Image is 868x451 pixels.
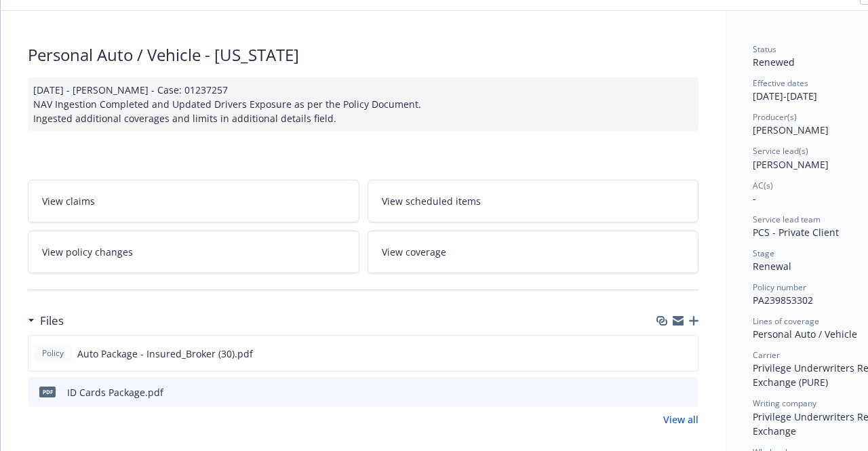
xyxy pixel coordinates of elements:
span: View claims [42,194,95,208]
a: View claims [28,180,359,222]
span: - [753,192,756,205]
span: AC(s) [753,180,773,191]
span: View coverage [382,245,446,259]
span: View scheduled items [382,194,481,208]
div: Files [28,312,64,330]
span: Auto Package - Insured_Broker (30).pdf [77,347,253,361]
div: [DATE] - [PERSON_NAME] - Case: 01237257 NAV Ingestion Completed and Updated Drivers Exposure as p... [28,77,698,131]
span: Renewal [753,260,791,273]
a: View all [663,412,698,427]
span: Carrier [753,349,780,361]
span: Stage [753,248,774,259]
span: Effective dates [753,77,808,89]
span: Service lead(s) [753,145,808,157]
span: Status [753,43,776,55]
button: preview file [681,385,693,399]
span: Producer(s) [753,111,797,123]
a: View coverage [368,231,699,273]
span: PA239853302 [753,294,813,307]
span: [PERSON_NAME] [753,123,829,136]
h3: Files [40,312,64,330]
span: View policy changes [42,245,133,259]
span: Renewed [753,56,795,68]
button: download file [659,385,670,399]
span: Writing company [753,397,816,409]
div: Personal Auto / Vehicle - [US_STATE] [28,43,698,66]
button: download file [658,347,669,361]
div: ID Cards Package.pdf [67,385,163,399]
span: [PERSON_NAME] [753,158,829,171]
span: Policy [39,347,66,359]
span: PCS - Private Client [753,226,839,239]
a: View policy changes [28,231,359,273]
span: pdf [39,387,56,397]
button: preview file [680,347,692,361]
span: Lines of coverage [753,315,819,327]
span: Policy number [753,281,806,293]
a: View scheduled items [368,180,699,222]
span: Service lead team [753,214,821,225]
